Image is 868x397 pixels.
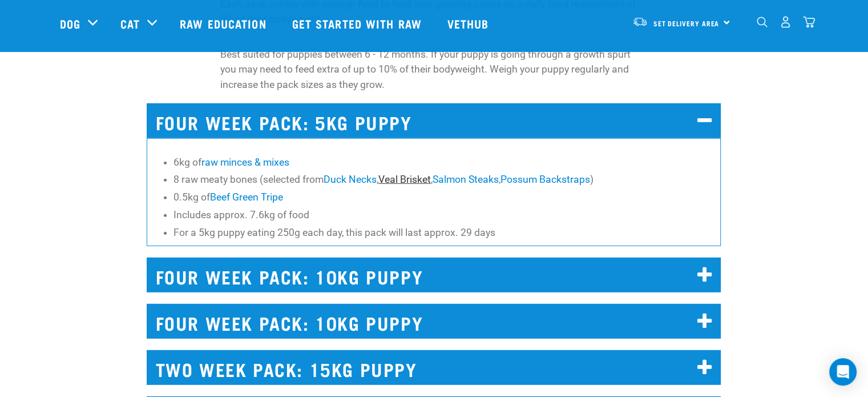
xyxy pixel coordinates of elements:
[120,15,140,32] a: Cat
[433,174,499,185] a: Salmon Steaks
[173,172,715,187] li: 8 raw meaty bones (selected from , , , )
[173,207,715,222] li: Includes approx. 7.6kg of food
[201,157,289,168] a: raw minces & mixes
[173,225,715,240] li: For a 5kg puppy eating 250g each day, this pack will last approx. 29 days
[168,1,280,46] a: Raw Education
[780,16,792,28] img: user.png
[378,174,431,185] a: Veal Brisket
[220,47,648,92] p: Best suited for puppies between 6 - 12 months. If your puppy is going through a growth spurt you ...
[803,16,815,28] img: home-icon@2x.png
[147,350,721,385] h2: TWO WEEK PACK: 15KG PUPPY
[632,17,648,27] img: van-moving.png
[60,15,80,32] a: Dog
[500,174,590,185] a: Possum Backstraps
[829,358,857,386] div: Open Intercom Messenger
[210,191,283,203] a: Beef Green Tripe
[147,304,721,339] h2: FOUR WEEK PACK: 10KG PUPPY
[281,1,436,46] a: Get started with Raw
[653,21,720,25] span: Set Delivery Area
[147,258,721,292] h2: FOUR WEEK PACK: 10KG PUPPY
[173,190,715,204] li: 0.5kg of
[757,17,768,27] img: home-icon-1@2x.png
[436,1,503,46] a: Vethub
[173,155,715,170] li: 6kg of
[324,174,377,185] a: Duck Necks
[147,103,721,138] h2: FOUR WEEK PACK: 5KG PUPPY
